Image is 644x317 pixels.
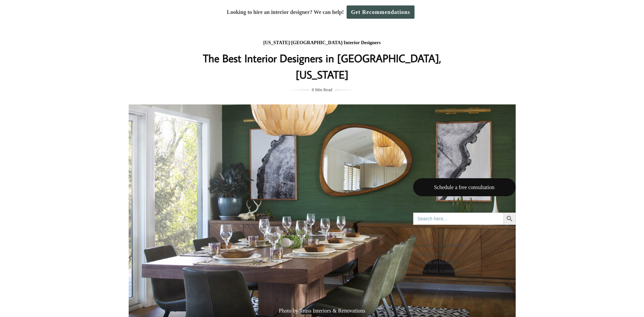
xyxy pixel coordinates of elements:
[187,50,458,83] h1: The Best Interior Designers in [GEOGRAPHIC_DATA], [US_STATE]
[291,40,342,45] a: [GEOGRAPHIC_DATA]
[263,40,290,45] a: [US_STATE]
[344,40,381,45] a: Interior Designers
[312,86,332,94] span: 8 Min Read
[187,39,458,47] div: / /
[347,5,415,19] a: Get Recommendations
